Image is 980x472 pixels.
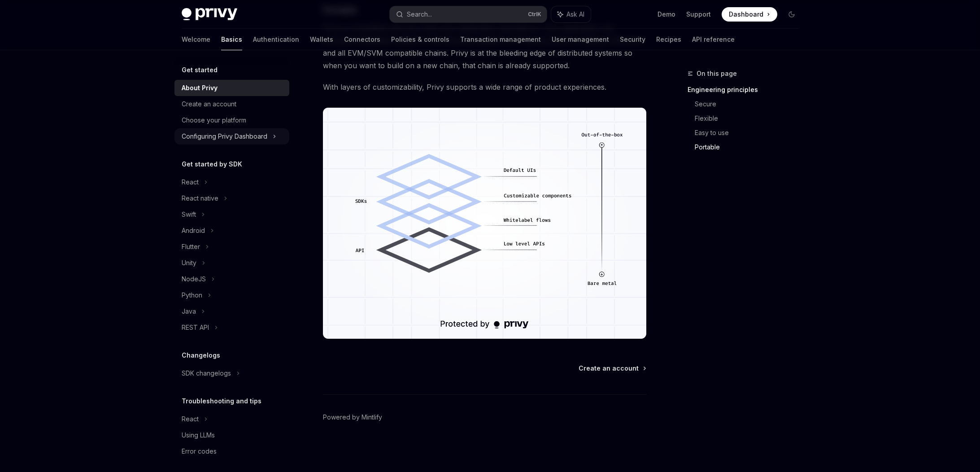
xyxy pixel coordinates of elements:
a: User management [552,29,609,50]
div: Python [182,290,202,301]
div: Create an account [182,99,236,109]
div: Unity [182,258,196,268]
div: React native [182,193,218,204]
span: Dashboard [729,10,763,19]
div: Java [182,306,196,317]
a: Support [686,10,711,19]
div: Swift [182,209,196,220]
a: Security [620,29,645,50]
a: Connectors [344,29,380,50]
h5: Get started [182,65,218,75]
a: Welcome [182,29,210,50]
div: React [182,177,199,188]
a: Demo [658,10,675,19]
img: images/Customization.png [323,108,646,339]
div: SDK changelogs [182,368,231,379]
div: Error codes [182,446,217,457]
span: Create an account [579,364,639,373]
span: Ask AI [566,10,584,19]
img: dark logo [182,8,237,21]
div: Using LLMs [182,430,215,441]
a: Using LLMs [174,427,289,443]
a: Dashboard [722,7,777,22]
a: Authentication [253,29,299,50]
a: API reference [692,29,735,50]
a: Transaction management [460,29,541,50]
a: Engineering principles [688,83,806,97]
h5: Changelogs [182,350,220,361]
h5: Get started by SDK [182,159,242,170]
span: Ctrl K [528,11,541,18]
div: React [182,414,199,424]
a: Wallets [310,29,333,50]
div: About Privy [182,83,218,93]
div: NodeJS [182,274,206,284]
div: REST API [182,322,209,333]
a: Flexible [695,111,806,126]
a: Portable [695,140,806,154]
span: With layers of customizability, Privy supports a wide range of product experiences. [323,81,646,93]
h5: Troubleshooting and tips [182,396,261,406]
button: Ask AI [551,6,591,22]
a: Easy to use [695,126,806,140]
a: About Privy [174,80,289,96]
a: Create an account [579,364,645,373]
div: Android [182,225,205,236]
a: Create an account [174,96,289,112]
a: Choose your platform [174,112,289,128]
a: Secure [695,97,806,111]
button: Toggle dark mode [784,7,799,22]
div: Flutter [182,241,200,252]
a: Basics [221,29,242,50]
div: Configuring Privy Dashboard [182,131,267,142]
a: Powered by Mintlify [323,413,382,422]
a: Policies & controls [391,29,449,50]
div: Choose your platform [182,115,246,126]
button: Search...CtrlK [390,6,547,22]
a: Error codes [174,443,289,459]
a: Recipes [656,29,681,50]
span: On this page [697,68,737,79]
div: Search... [407,9,432,20]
